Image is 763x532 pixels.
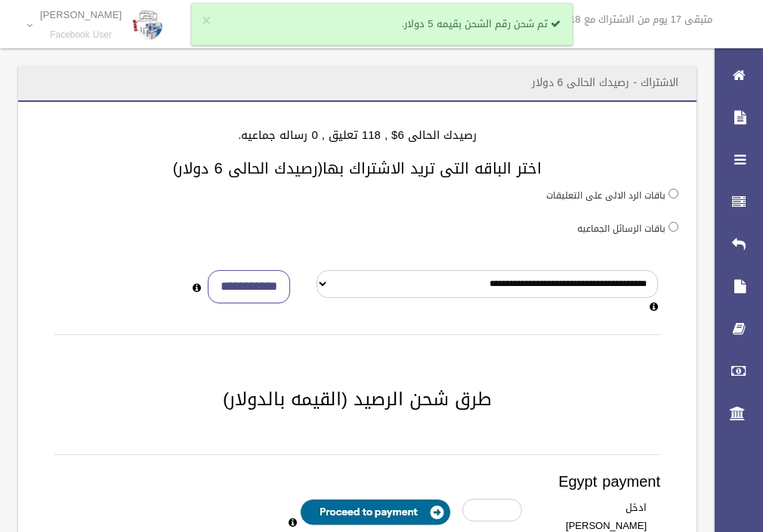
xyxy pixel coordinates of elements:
small: Facebook User [40,29,122,41]
label: باقات الرسائل الجماعيه [577,220,666,237]
p: [PERSON_NAME] [40,9,122,20]
div: تم شحن رقم الشحن بقيمه 5 دولار. [191,3,573,45]
label: باقات الرد الالى على التعليقات [546,187,666,204]
h3: اختر الباقه التى تريد الاشتراك بها(رصيدك الحالى 6 دولار) [36,160,678,177]
h3: Egypt payment [54,473,660,490]
header: الاشتراك - رصيدك الحالى 6 دولار [514,68,697,97]
h2: طرق شحن الرصيد (القيمه بالدولار) [36,389,678,409]
button: × [202,14,211,29]
h4: رصيدك الحالى 6$ , 118 تعليق , 0 رساله جماعيه. [36,129,678,142]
